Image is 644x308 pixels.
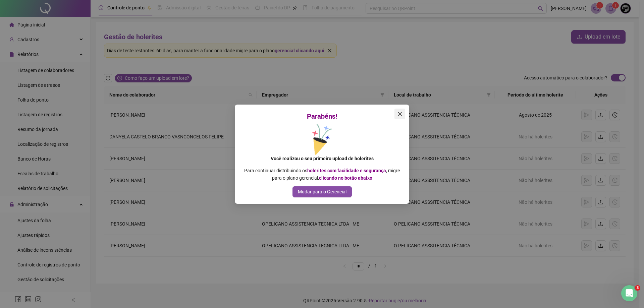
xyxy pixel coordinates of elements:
span: Mudar para o Gerencial [298,188,346,195]
button: Close [394,109,405,119]
span: close [397,111,402,117]
b: Você realizou o seu primeiro upload de holerites [271,156,374,161]
span: 3 [635,285,640,291]
button: Mudar para o Gerencial [292,186,352,197]
p: Para continuar distribuindo os , migre para o plano gerencial, [243,167,401,182]
img: confetti.5832c894e406e6f9dd1b.png [312,124,331,155]
iframe: Intercom live chat [621,285,637,301]
b: holerites com facilidade e segurança [307,168,386,173]
div: Parabéns! [243,111,401,121]
b: clicando no botão abaixo [319,175,372,181]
